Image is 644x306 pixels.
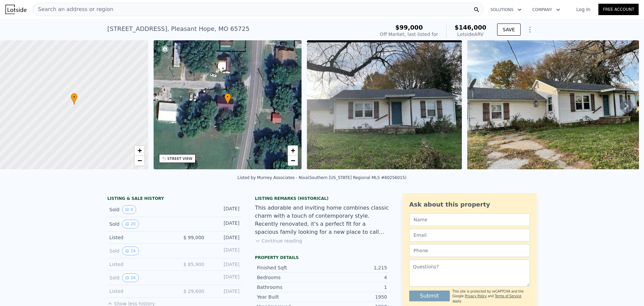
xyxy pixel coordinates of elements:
[210,247,239,255] div: [DATE]
[409,213,530,226] input: Name
[183,289,204,294] span: $ 29,600
[291,156,295,165] span: −
[122,205,136,214] button: View historical data
[109,273,169,282] div: Sold
[288,145,298,156] a: Zoom in
[137,156,142,165] span: −
[409,244,530,257] input: Phone
[107,24,250,34] div: [STREET_ADDRESS] , Pleasant Hope , MO 65725
[454,24,486,31] span: $146,000
[322,284,387,291] div: 1
[210,205,239,214] div: [DATE]
[71,94,77,100] span: •
[527,4,566,16] button: Company
[135,156,145,166] a: Zoom out
[71,93,77,105] div: •
[454,31,486,38] div: Lotside ARV
[409,200,530,209] div: Ask about this property
[109,205,169,214] div: Sold
[255,255,389,260] div: Property details
[409,291,450,301] button: Submit
[109,220,169,228] div: Sold
[257,284,322,291] div: Bathrooms
[210,273,239,282] div: [DATE]
[109,247,169,255] div: Sold
[210,220,239,228] div: [DATE]
[467,40,639,169] img: Sale: 135998506 Parcel: 54449599
[288,156,298,166] a: Zoom out
[255,237,302,244] button: Continue reading
[107,196,241,203] div: LISTING & SALE HISTORY
[395,24,423,31] span: $99,000
[497,24,521,36] button: SAVE
[307,40,462,169] img: Sale: 135998506 Parcel: 54449599
[109,261,169,268] div: Listed
[237,175,407,180] div: Listed by Murney Associates - Nixa (Southern [US_STATE] Regional MLS #60256015)
[122,273,139,282] button: View historical data
[465,294,487,298] a: Privacy Policy
[5,5,26,14] img: Lotside
[109,234,169,241] div: Listed
[224,93,231,105] div: •
[224,94,231,100] span: •
[409,229,530,242] input: Email
[257,294,322,300] div: Year Built
[485,4,527,16] button: Solutions
[291,146,295,155] span: +
[183,262,204,267] span: $ 85,900
[255,204,389,236] div: This adorable and inviting home combines classic charm with a touch of contemporary style. Recent...
[452,289,530,304] div: This site is protected by reCAPTCHA and the Google and apply.
[33,5,113,13] span: Search an address or region
[523,23,537,36] button: Show Options
[135,145,145,156] a: Zoom in
[210,288,239,295] div: [DATE]
[167,156,193,161] div: STREET VIEW
[380,31,438,38] div: Off Market, last listed for
[322,274,387,281] div: 4
[257,264,322,271] div: Finished Sqft
[210,234,239,241] div: [DATE]
[495,294,521,298] a: Terms of Service
[598,4,639,15] a: Free Account
[137,146,142,155] span: +
[210,261,239,268] div: [DATE]
[255,196,389,201] div: Listing Remarks (Historical)
[568,6,598,13] a: Log In
[322,294,387,300] div: 1950
[322,264,387,271] div: 1,215
[183,235,204,240] span: $ 99,000
[122,220,139,228] button: View historical data
[257,274,322,281] div: Bedrooms
[122,247,139,255] button: View historical data
[109,288,169,295] div: Listed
